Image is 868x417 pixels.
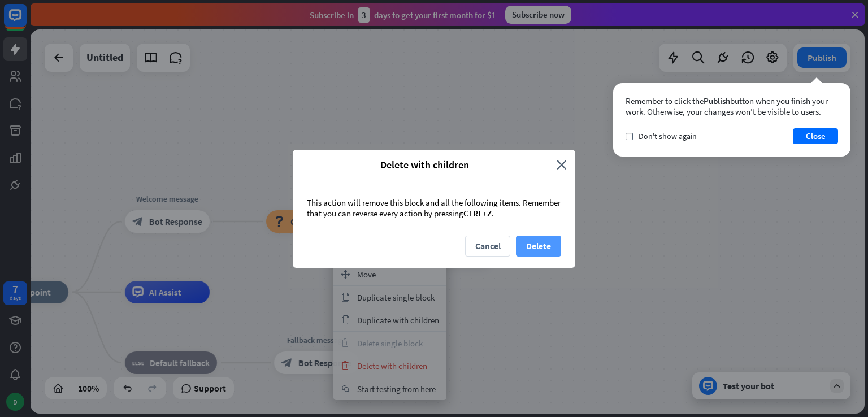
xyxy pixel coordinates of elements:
[793,128,838,144] button: Close
[704,95,730,106] span: Publish
[626,95,838,117] div: Remember to click the button when you finish your work. Otherwise, your changes won’t be visible ...
[516,236,561,257] button: Delete
[463,208,492,219] span: CTRL+Z
[301,158,548,171] span: Delete with children
[293,180,575,236] div: This action will remove this block and all the following items. Remember that you can reverse eve...
[465,236,510,257] button: Cancel
[557,158,567,171] i: close
[639,131,697,141] span: Don't show again
[9,5,43,38] button: Open LiveChat chat widget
